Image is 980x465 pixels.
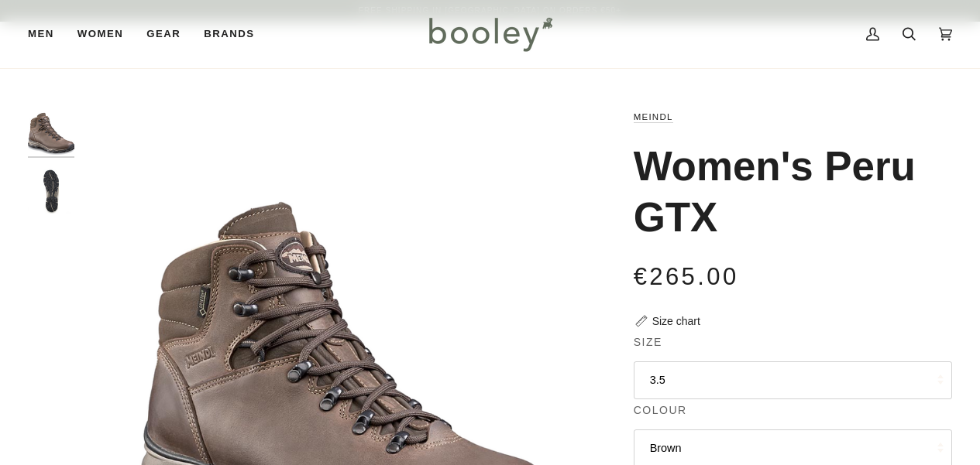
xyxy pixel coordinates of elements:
span: Size [634,334,662,350]
h1: Women's Peru GTX [634,141,940,243]
div: Size chart [652,313,700,330]
img: Women's Peru GTX Brown - Booley Galway [28,108,74,155]
span: €265.00 [634,263,739,290]
span: Men [28,26,54,42]
a: Meindl [634,112,673,121]
img: Women's Peru GTX Sole - Booley Galway [28,168,74,214]
span: Colour [634,402,687,419]
button: 3.5 [634,361,952,399]
span: Women [77,26,123,42]
span: Gear [146,26,181,42]
img: Booley [422,12,558,56]
span: Brands [204,26,254,42]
